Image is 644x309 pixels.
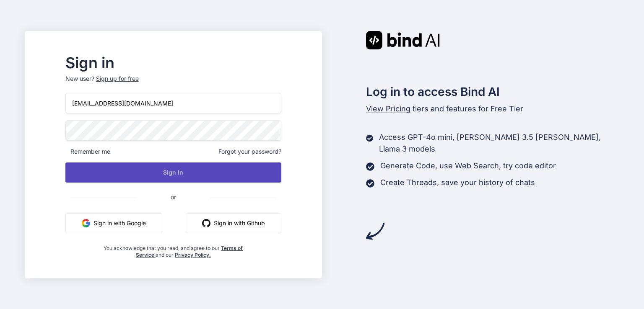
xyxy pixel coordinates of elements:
a: Privacy Policy. [175,252,211,258]
img: github [202,219,210,227]
div: You acknowledge that you read, and agree to our and our [101,240,246,258]
button: Sign In [65,162,281,183]
p: Create Threads, save your history of chats [380,177,535,188]
button: Sign in with Github [186,213,281,233]
h2: Log in to access Bind AI [366,83,619,100]
p: Generate Code, use Web Search, try code editor [380,160,556,172]
span: View Pricing [366,104,410,113]
img: google [82,219,90,227]
span: Remember me [65,147,110,156]
input: Login or Email [65,93,281,113]
img: Bind AI logo [366,31,440,49]
div: Sign up for free [96,75,139,83]
h2: Sign in [65,56,281,70]
button: Sign in with Google [65,213,162,233]
span: or [137,187,210,207]
p: tiers and features for Free Tier [366,103,619,115]
span: Forgot your password? [218,147,281,156]
p: New user? [65,75,281,93]
a: Terms of Service [136,245,243,258]
img: arrow [366,222,384,240]
p: Access GPT-4o mini, [PERSON_NAME] 3.5 [PERSON_NAME], Llama 3 models [379,131,619,155]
